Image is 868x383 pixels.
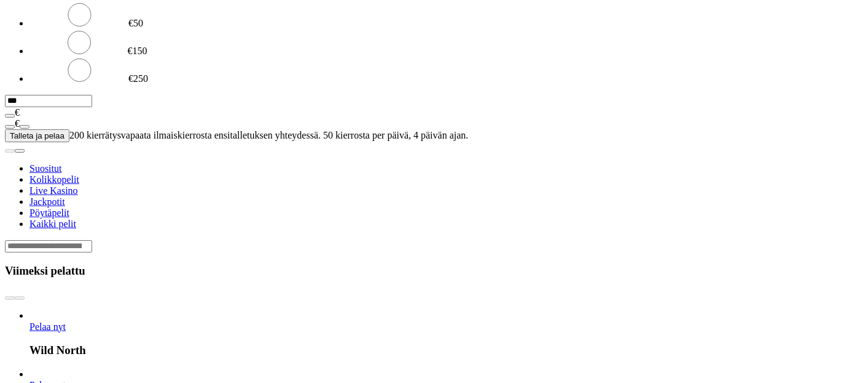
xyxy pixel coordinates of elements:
a: Jackpotit [29,196,65,207]
header: Lobby [5,142,863,252]
a: Live Kasino [29,185,78,196]
span: Talleta ja pelaa [10,131,65,140]
label: €50 [128,18,143,28]
span: Kaikki pelit [29,219,76,229]
button: prev slide [5,149,15,153]
article: Wild North [29,310,863,358]
span: 200 kierrätysvapaata ilmaiskierrosta ensitalletuksen yhteydessä. 50 kierrosta per päivä, 4 päivän... [69,130,469,140]
a: Wild North [29,321,66,332]
nav: Lobby [5,142,863,230]
button: Talleta ja pelaa [5,129,69,142]
a: Kolikkopelit [29,174,79,185]
label: €250 [128,73,148,84]
span: € [15,107,20,118]
button: eye icon [5,114,15,118]
label: €150 [128,46,147,56]
h3: Viimeksi pelattu [5,264,863,278]
input: Search [5,240,92,252]
h3: Wild North [29,344,863,357]
button: minus icon [5,125,15,129]
button: next slide [15,296,25,300]
button: plus icon [20,125,29,129]
a: Pöytäpelit [29,208,69,218]
a: Suositut [29,163,61,174]
span: Pelaa nyt [29,321,66,332]
button: next slide [15,149,25,153]
button: prev slide [5,296,15,300]
span: € [15,118,20,129]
